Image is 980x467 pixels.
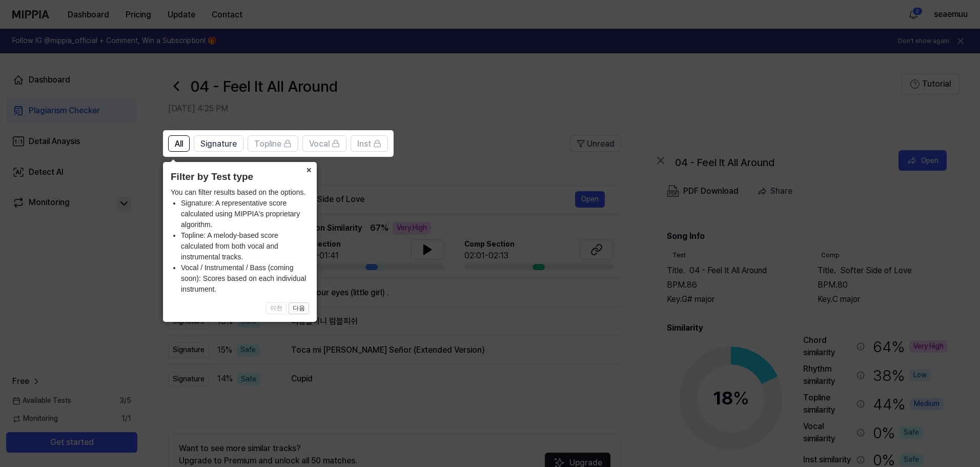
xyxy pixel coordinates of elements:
[171,187,309,295] div: You can filter results based on the options.
[302,135,346,152] button: Vocal
[248,135,298,152] button: Topline
[181,230,309,262] li: Topline: A melody-based score calculated from both vocal and instrumental tracks.
[254,138,281,150] span: Topline
[289,302,309,315] button: 다음
[300,162,317,176] button: Close
[168,135,190,152] button: All
[357,138,371,150] span: Inst
[171,170,309,185] header: Filter by Test type
[351,135,388,152] button: Inst
[181,198,309,230] li: Signature: A representative score calculated using MIPPIA's proprietary algorithm.
[175,138,183,150] span: All
[181,262,309,295] li: Vocal / Instrumental / Bass (coming soon): Scores based on each individual instrument.
[309,138,330,150] span: Vocal
[194,135,243,152] button: Signature
[200,138,237,150] span: Signature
